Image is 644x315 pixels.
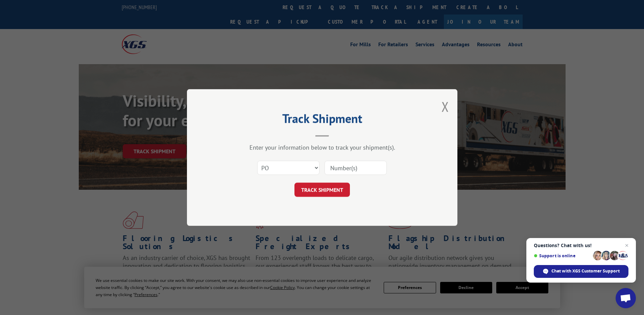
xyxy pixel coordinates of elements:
[325,161,387,175] input: Number(s)
[534,265,628,278] div: Chat with XGS Customer Support
[294,183,350,197] button: TRACK SHIPMENT
[551,268,620,274] span: Chat with XGS Customer Support
[623,241,631,250] span: Close chat
[534,253,591,258] span: Support is online
[221,143,424,151] div: Enter your information below to track your shipment(s).
[534,243,628,248] span: Questions? Chat with us!
[221,114,424,127] h2: Track Shipment
[616,288,636,308] div: Open chat
[442,98,449,115] button: Close modal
